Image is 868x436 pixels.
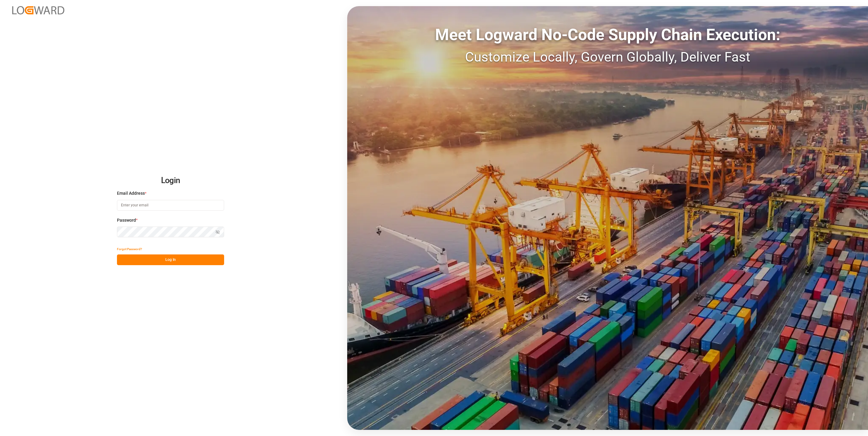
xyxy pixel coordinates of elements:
span: Email Address [117,190,145,197]
div: Meet Logward No-Code Supply Chain Execution: [347,23,868,47]
button: Log In [117,254,224,265]
div: Customize Locally, Govern Globally, Deliver Fast [347,47,868,67]
span: Password [117,217,136,224]
h2: Login [117,171,224,190]
input: Enter your email [117,200,224,211]
button: Forgot Password? [117,244,142,254]
img: Logward_new_orange.png [12,6,64,14]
